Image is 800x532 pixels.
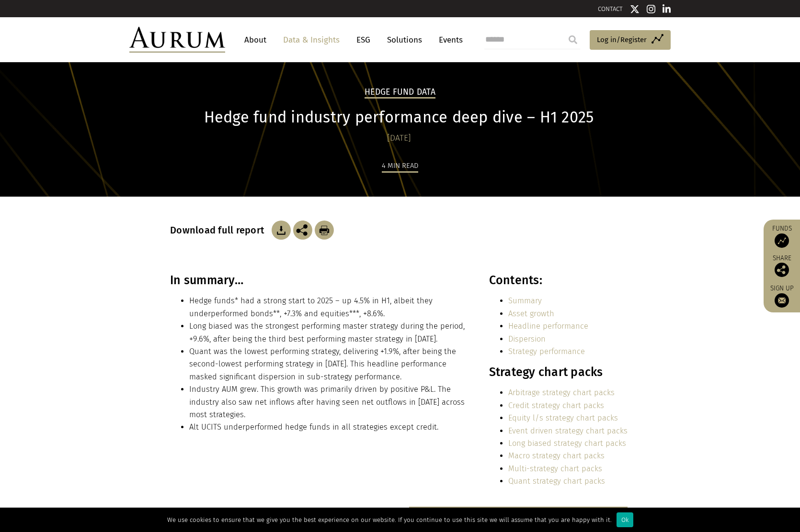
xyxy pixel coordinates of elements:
li: Industry AUM grew. This growth was primarily driven by positive P&L. The industry also saw net in... [189,383,468,421]
span: Log in/Register [597,34,647,45]
a: Equity l/s strategy chart packs [508,413,618,422]
a: Asset growth [508,309,554,318]
li: Long biased was the strongest performing master strategy during the period, +9.6%, after being th... [189,320,468,345]
h3: Contents: [489,273,628,288]
li: Alt UCITS underperformed hedge funds in all strategies except credit. [189,421,468,433]
div: 4 min read [382,160,418,173]
a: Solutions [382,31,427,49]
img: Aurum [129,27,225,53]
img: Share this post [775,263,789,277]
img: Download Article [272,221,291,240]
a: Arbitrage strategy chart packs [508,388,615,397]
a: Summary [508,296,542,305]
img: Sign up to our newsletter [775,293,789,308]
a: Funds [768,224,795,248]
a: Multi-strategy chart packs [508,464,602,473]
img: Twitter icon [630,4,640,14]
a: Strategy performance [508,347,585,356]
a: Data & Insights [278,31,344,49]
div: Ok [617,512,633,527]
div: Share [768,255,795,277]
a: About [240,31,271,49]
a: Sign up [768,284,795,308]
a: Macro strategy chart packs [508,451,605,460]
a: Quant strategy chart packs [508,477,605,486]
a: ESG [352,31,375,49]
div: [DATE] [170,132,628,145]
img: Instagram icon [647,4,655,14]
li: Quant was the lowest performing strategy, delivering +1.9%, after being the second-lowest perform... [189,345,468,383]
img: Share this post [293,221,312,240]
a: Credit strategy chart packs [508,401,604,410]
a: Dispersion [508,334,546,344]
a: Log in/Register [590,30,671,50]
a: Event driven strategy chart packs [508,426,628,435]
img: Download Article [315,221,334,240]
h1: Hedge fund industry performance deep dive – H1 2025 [170,108,628,127]
input: Submit [563,30,583,49]
li: Hedge funds* had a strong start to 2025 – up 4.5% in H1, albeit they underperformed bonds**, +7.3... [189,295,468,320]
a: Headline performance [508,321,588,331]
img: Access Funds [775,233,789,248]
h3: Strategy chart packs [489,365,628,379]
h2: Hedge Fund Data [365,87,435,99]
a: Events [434,31,463,49]
a: Long biased strategy chart packs [508,439,626,448]
a: CONTACT [598,5,623,12]
h3: In summary… [170,273,468,288]
img: Linkedin icon [663,4,671,14]
h3: Download full report [170,224,269,236]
